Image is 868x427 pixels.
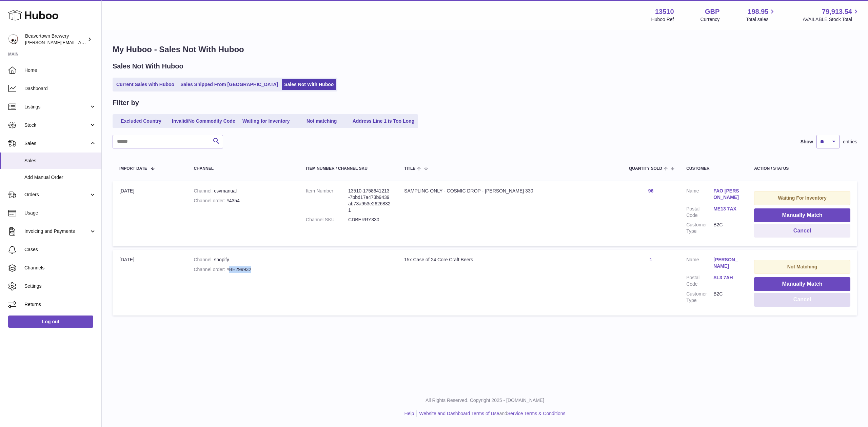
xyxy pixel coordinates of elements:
a: 79,913.54 AVAILABLE Stock Total [803,7,860,23]
a: Sales Shipped From [GEOGRAPHIC_DATA] [178,79,280,90]
span: Invoicing and Payments [24,228,89,235]
td: [DATE] [113,181,187,246]
span: entries [843,139,857,145]
span: Sales [24,158,96,164]
a: 96 [648,188,654,194]
h2: Sales Not With Huboo [113,62,183,71]
div: #4354 [194,198,292,204]
strong: Channel [194,188,214,194]
strong: Channel [194,257,214,262]
button: Manually Match [754,208,850,222]
span: Stock [24,122,89,128]
dd: B2C [713,291,741,304]
button: Manually Match [754,277,850,291]
dt: Item Number [306,188,348,213]
div: shopify [194,257,292,263]
label: Show [801,139,813,145]
a: Log out [8,316,93,328]
div: Huboo Ref [651,16,674,23]
button: Cancel [754,293,850,307]
td: [DATE] [113,250,187,315]
span: Returns [24,301,96,308]
a: 1 [650,257,652,262]
span: Add Manual Order [24,174,96,181]
span: Listings [24,104,89,110]
span: [PERSON_NAME][EMAIL_ADDRESS][PERSON_NAME][DOMAIN_NAME] [25,40,172,45]
span: Channels [24,265,96,271]
dt: Name [686,257,713,271]
strong: GBP [705,7,719,16]
a: Help [405,411,414,416]
div: Action / Status [754,166,850,171]
div: Channel [194,166,292,171]
span: Home [24,67,96,74]
a: Sales Not With Huboo [282,79,336,90]
a: Waiting for Inventory [239,116,293,127]
span: AVAILABLE Stock Total [803,16,860,23]
dt: Name [686,188,713,202]
div: Item Number / Channel SKU [306,166,391,171]
a: Address Line 1 is Too Long [350,116,417,127]
a: Excluded Country [114,116,168,127]
dt: Postal Code [686,274,713,287]
span: 79,913.54 [822,7,852,16]
span: Sales [24,140,89,147]
div: #BE299932 [194,266,292,273]
a: FAO [PERSON_NAME] [713,188,741,201]
div: Customer [686,166,741,171]
h1: My Huboo - Sales Not With Huboo [113,44,857,55]
span: Usage [24,210,96,216]
div: 15x Case of 24 Core Craft Beers [404,257,615,263]
div: SAMPLING ONLY - COSMIC DROP - [PERSON_NAME] 330 [404,188,615,194]
strong: 13510 [655,7,674,16]
button: Cancel [754,224,850,238]
li: and [417,410,565,417]
span: Settings [24,283,96,289]
h2: Filter by [113,98,139,107]
dt: Channel SKU [306,217,348,223]
div: Currency [701,16,720,23]
a: [PERSON_NAME] [713,257,741,269]
span: 198.95 [748,7,768,16]
dt: Postal Code [686,206,713,219]
a: Invalid/No Commodity Code [170,116,238,127]
a: Current Sales with Huboo [114,79,177,90]
img: Matthew.McCormack@beavertownbrewery.co.uk [8,34,18,44]
span: Dashboard [24,85,96,92]
dt: Customer Type [686,291,713,304]
span: Total sales [746,16,776,23]
span: Cases [24,246,96,253]
strong: Channel order [194,198,226,203]
a: SL3 7AH [713,274,741,281]
dd: 13510-1758641213-7bbd17a473b9439ab73a953e26268321 [348,188,391,213]
strong: Not Matching [787,264,817,269]
strong: Waiting For Inventory [778,195,826,201]
span: Orders [24,191,89,198]
a: Website and Dashboard Terms of Use [419,411,499,416]
strong: Channel order [194,267,226,272]
a: 198.95 Total sales [746,7,776,23]
a: Not matching [295,116,349,127]
div: csvmanual [194,188,292,194]
p: All Rights Reserved. Copyright 2025 - [DOMAIN_NAME] [107,397,863,404]
dd: B2C [713,222,741,235]
dt: Customer Type [686,222,713,235]
span: Quantity Sold [629,166,662,171]
span: Import date [119,166,147,171]
a: Service Terms & Conditions [507,411,566,416]
span: Title [404,166,415,171]
a: ME13 7AX [713,206,741,212]
dd: CDBERRY330 [348,217,391,223]
div: Beavertown Brewery [25,33,86,46]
